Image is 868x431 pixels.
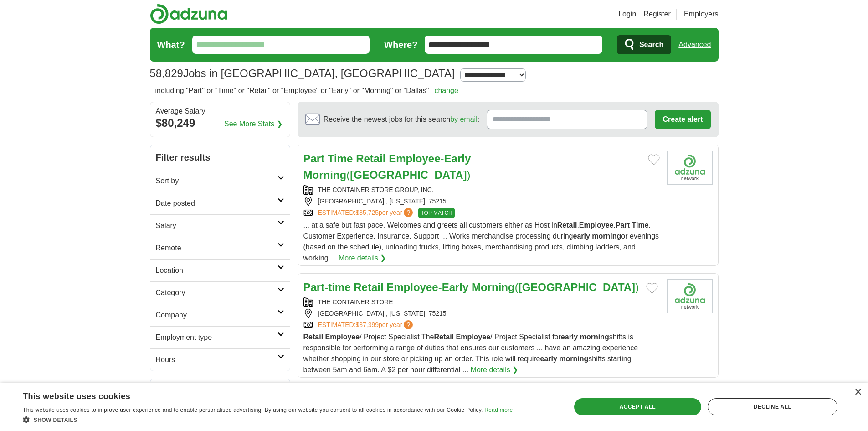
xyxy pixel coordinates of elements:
[450,115,478,123] a: by email
[472,281,515,293] strong: Morning
[23,415,513,424] div: Show details
[150,145,290,170] h2: Filter results
[303,333,638,374] span: / Project Specialist The / Project Specialist for shifts is responsible for performing a range of...
[540,355,557,363] strong: early
[155,85,458,96] h2: including "Part" or "Time" or "Retail" or "Employee" or "Early" or "Morning" or "Dallas"
[23,407,483,413] span: This website uses cookies to improve user experience and to enable personalised advertising. By u...
[157,38,185,52] label: What?
[150,281,290,304] a: Category
[561,333,578,341] strong: early
[150,304,290,326] a: Company
[303,281,325,293] strong: Part
[150,170,290,192] a: Sort by
[648,154,660,165] button: Add to favorite jobs
[434,87,458,94] a: change
[471,364,519,375] a: More details ❯
[356,152,385,165] strong: Retail
[324,114,479,125] span: Receive the newest jobs for this search :
[325,333,360,341] strong: Employee
[303,152,325,165] strong: Part
[617,35,671,54] button: Search
[678,36,711,54] a: Advanced
[684,9,719,20] a: Employers
[442,281,469,293] strong: Early
[156,115,284,131] div: $80,249
[592,232,621,240] strong: morning
[484,407,513,413] a: Read more, opens a new window
[384,38,417,52] label: Where?
[150,65,183,82] span: 58,829
[150,237,290,259] a: Remote
[655,110,710,129] button: Create alert
[150,259,290,281] a: Location
[389,152,440,165] strong: Employee
[616,221,630,229] strong: Part
[386,281,438,293] strong: Employee
[156,287,277,298] h2: Category
[303,169,347,181] strong: Morning
[303,281,639,293] a: Part-time Retail Employee-Early Morning([GEOGRAPHIC_DATA])
[418,208,454,218] span: TOP MATCH
[156,310,277,321] h2: Company
[667,151,713,185] img: Company logo
[632,221,648,229] strong: Time
[303,185,660,195] div: THE CONTAINER STORE GROUP, INC.
[708,398,837,415] div: Decline all
[303,297,660,307] div: THE CONTAINER STORE
[303,197,660,206] div: [GEOGRAPHIC_DATA] , [US_STATE], 75215
[150,348,290,371] a: Hours
[643,9,671,20] a: Register
[573,232,590,240] strong: early
[355,209,379,216] span: $35,725
[303,152,471,181] a: Part Time Retail Employee-Early Morning([GEOGRAPHIC_DATA])
[519,281,635,293] strong: [GEOGRAPHIC_DATA]
[557,221,577,229] strong: Retail
[318,208,415,218] a: ESTIMATED:$35,725per year?
[23,388,490,402] div: This website uses cookies
[303,333,324,341] strong: Retail
[156,265,277,276] h2: Location
[34,417,77,423] span: Show details
[579,221,614,229] strong: Employee
[150,192,290,214] a: Date posted
[404,208,413,217] span: ?
[559,355,588,363] strong: morning
[150,214,290,237] a: Salary
[639,36,663,54] span: Search
[156,176,277,187] h2: Sort by
[404,320,413,329] span: ?
[156,198,277,209] h2: Date posted
[328,152,353,165] strong: Time
[150,67,455,79] h1: Jobs in [GEOGRAPHIC_DATA], [GEOGRAPHIC_DATA]
[580,333,609,341] strong: morning
[224,119,282,130] a: See More Stats ❯
[854,389,861,396] div: Close
[303,309,660,318] div: [GEOGRAPHIC_DATA] , [US_STATE], 75215
[646,283,658,294] button: Add to favorite jobs
[618,9,636,20] a: Login
[303,221,659,262] span: ... at a safe but fast pace. Welcomes and greets all customers either as Host in , , , Customer E...
[444,152,471,165] strong: Early
[574,398,701,415] div: Accept all
[318,320,415,330] a: ESTIMATED:$37,399per year?
[328,281,350,293] strong: time
[355,321,379,328] span: $37,399
[434,333,454,341] strong: Retail
[156,243,277,254] h2: Remote
[354,281,383,293] strong: Retail
[150,326,290,348] a: Employment type
[156,354,277,365] h2: Hours
[339,253,386,264] a: More details ❯
[156,108,284,115] div: Average Salary
[156,332,277,343] h2: Employment type
[156,220,277,231] h2: Salary
[456,333,491,341] strong: Employee
[150,4,227,24] img: Adzuna logo
[667,279,713,313] img: Company logo
[350,169,467,181] strong: [GEOGRAPHIC_DATA]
